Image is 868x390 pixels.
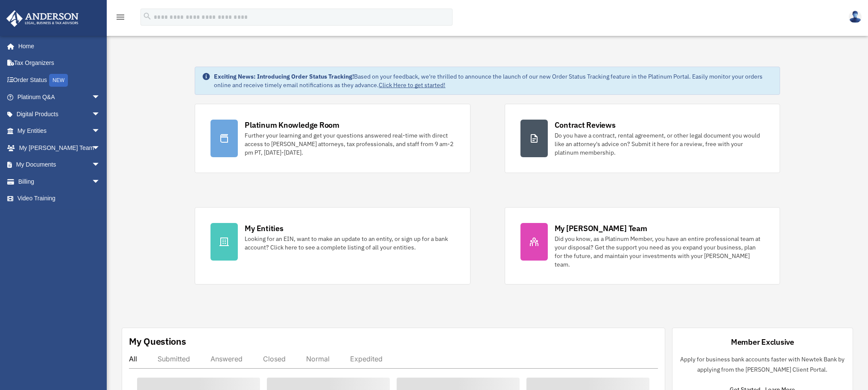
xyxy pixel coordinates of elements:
span: arrow_drop_down [92,89,109,106]
strong: Exciting News: Introducing Order Status Tracking! [214,73,354,80]
a: Order StatusNEW [6,71,113,89]
a: My Entitiesarrow_drop_down [6,123,113,140]
i: menu [115,12,126,22]
a: Digital Productsarrow_drop_down [6,106,113,123]
div: Member Exclusive [731,337,794,347]
a: My [PERSON_NAME] Teamarrow_drop_down [6,139,113,156]
a: Click Here to get started! [379,81,445,89]
span: arrow_drop_down [92,106,109,123]
a: Tax Organizers [6,55,113,72]
a: Billingarrow_drop_down [6,173,113,190]
span: arrow_drop_down [92,156,109,174]
div: Platinum Knowledge Room [245,120,339,130]
i: search [143,12,152,21]
div: Contract Reviews [555,120,616,130]
a: Home [6,38,109,55]
div: Based on your feedback, we're thrilled to announce the launch of our new Order Status Tracking fe... [214,72,772,89]
div: Expedited [350,355,383,363]
a: menu [115,15,126,22]
p: Apply for business bank accounts faster with Newtek Bank by applying from the [PERSON_NAME] Clien... [679,354,846,375]
div: Answered [210,355,243,363]
img: User Pic [849,11,862,23]
div: Further your learning and get your questions answered real-time with direct access to [PERSON_NAM... [245,131,454,157]
a: My [PERSON_NAME] Team Did you know, as a Platinum Member, you have an entire professional team at... [505,207,780,284]
a: My Documentsarrow_drop_down [6,156,113,173]
div: My Entities [245,223,283,234]
span: arrow_drop_down [92,139,109,157]
a: My Entities Looking for an EIN, want to make an update to an entity, or sign up for a bank accoun... [195,207,470,284]
div: Closed [263,355,286,363]
a: Video Training [6,190,113,207]
div: All [129,355,137,363]
a: Platinum Q&Aarrow_drop_down [6,89,113,106]
div: My Questions [129,335,186,348]
div: Normal [306,355,330,363]
div: NEW [49,74,68,87]
a: Contract Reviews Do you have a contract, rental agreement, or other legal document you would like... [505,104,780,173]
img: Anderson Advisors Platinum Portal [4,10,81,27]
div: Looking for an EIN, want to make an update to an entity, or sign up for a bank account? Click her... [245,235,454,252]
div: Did you know, as a Platinum Member, you have an entire professional team at your disposal? Get th... [555,235,764,269]
span: arrow_drop_down [92,123,109,140]
div: Do you have a contract, rental agreement, or other legal document you would like an attorney's ad... [555,131,764,157]
a: Platinum Knowledge Room Further your learning and get your questions answered real-time with dire... [195,104,470,173]
span: arrow_drop_down [92,173,109,191]
div: My [PERSON_NAME] Team [555,223,647,234]
div: Submitted [158,355,190,363]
